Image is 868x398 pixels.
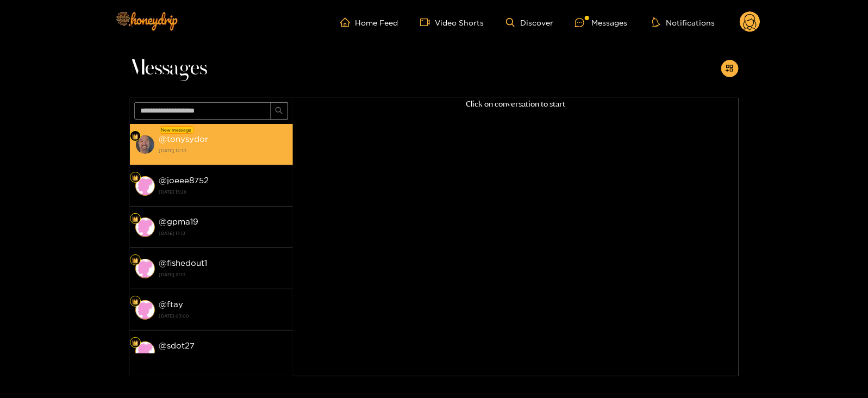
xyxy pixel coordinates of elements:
img: conversation [135,176,155,196]
img: conversation [135,259,155,278]
a: Home Feed [340,17,398,27]
strong: [DATE] 21:13 [159,270,288,279]
img: Fan Level [132,133,139,140]
strong: [DATE] 12:33 [159,146,288,156]
span: video-camera [420,17,435,27]
strong: [DATE] 15:28 [159,187,288,197]
div: Messages [575,16,627,29]
button: Notifications [649,17,718,28]
img: conversation [135,341,155,361]
strong: @ sdot27 [159,341,195,350]
strong: @ tonysydor [159,134,209,144]
span: search [275,107,283,116]
div: New message [160,126,194,134]
a: Video Shorts [420,17,484,27]
img: Fan Level [132,175,139,181]
button: appstore-add [721,60,739,77]
img: Fan Level [132,298,139,305]
strong: @ ftay [159,300,184,309]
span: home [340,17,355,27]
p: Click on conversation to start [293,98,739,110]
img: Fan Level [132,216,139,222]
img: conversation [135,217,155,237]
img: conversation [135,300,155,320]
strong: @ fishedout1 [159,258,208,268]
strong: [DATE] 17:13 [159,228,288,238]
strong: @ gpma19 [159,217,199,226]
img: Fan Level [132,340,139,346]
span: Messages [130,55,208,82]
strong: [DATE] 09:30 [159,352,288,362]
button: search [271,102,288,120]
img: Fan Level [132,257,139,264]
strong: [DATE] 03:00 [159,311,288,321]
span: appstore-add [726,64,734,73]
img: conversation [135,135,155,154]
strong: @ joeee8752 [159,176,209,185]
a: Discover [506,18,553,27]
